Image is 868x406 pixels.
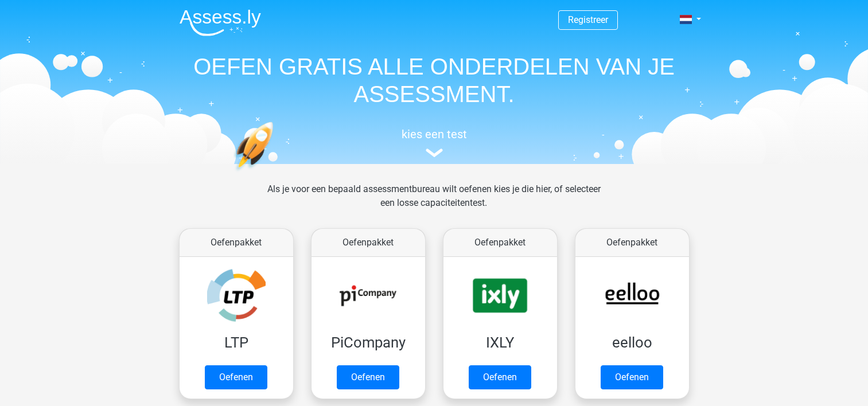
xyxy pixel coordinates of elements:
[337,365,399,389] a: Oefenen
[601,365,663,389] a: Oefenen
[170,127,698,141] h5: kies een test
[170,127,698,158] a: kies een test
[205,365,267,389] a: Oefenen
[170,53,698,108] h1: OEFEN GRATIS ALLE ONDERDELEN VAN JE ASSESSMENT.
[426,149,443,157] img: assessment
[568,14,608,25] a: Registreer
[258,182,610,224] div: Als je voor een bepaald assessmentbureau wilt oefenen kies je die hier, of selecteer een losse ca...
[469,365,531,389] a: Oefenen
[233,122,318,225] img: oefenen
[180,9,261,36] img: Assessly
